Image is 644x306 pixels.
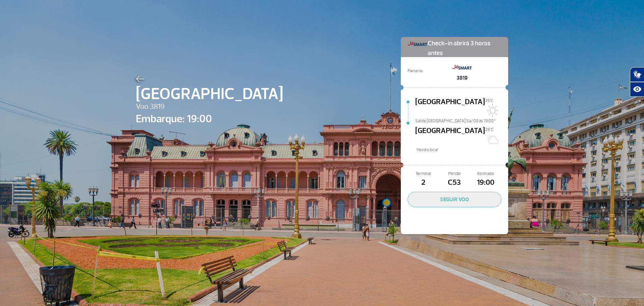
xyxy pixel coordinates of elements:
[136,111,283,127] span: Embarque: 19:00
[630,67,644,82] button: Abrir tradutor de língua de sinais.
[470,171,501,177] span: Estimado
[452,74,472,82] span: 3819
[136,101,283,113] span: Voo 3819
[415,147,508,153] span: *Horáro local
[485,133,498,146] img: Sol com muitas nuvens
[485,127,494,132] span: 28°C
[428,37,501,58] span: Check-in abrirá 3 horas antes
[415,118,508,123] span: Sai de [GEOGRAPHIC_DATA] Sa/09 às 19:00*
[408,177,439,188] span: 2
[408,68,423,74] span: Parceria:
[408,171,439,177] span: Terminal
[485,104,498,117] img: Sol
[439,171,470,177] span: Portão
[630,82,644,97] button: Abrir recursos assistivos.
[415,125,485,147] span: [GEOGRAPHIC_DATA]
[470,177,501,188] span: 19:00
[485,98,493,103] span: 25°C
[136,82,283,106] span: [GEOGRAPHIC_DATA]
[439,177,470,188] span: C53
[630,67,644,97] div: Plugin de acessibilidade da Hand Talk.
[415,96,485,118] span: [GEOGRAPHIC_DATA]
[408,192,501,207] button: SEGUIR VOO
